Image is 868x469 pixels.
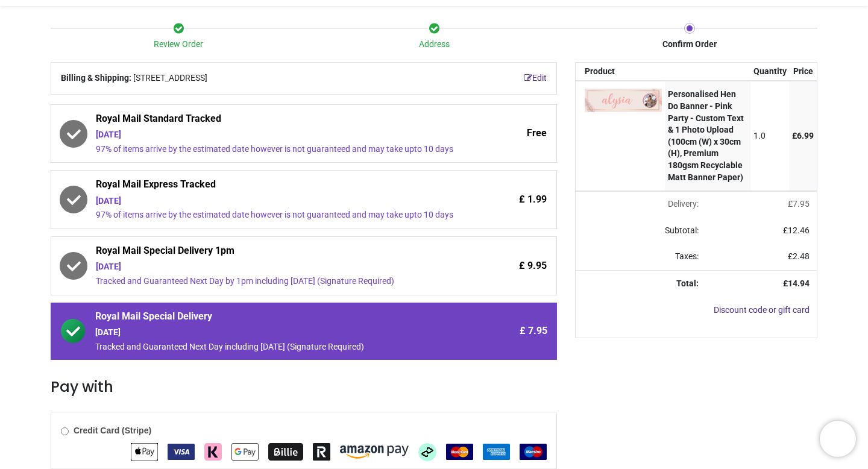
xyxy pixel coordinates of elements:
[313,447,330,456] span: Revolut Pay
[204,443,222,461] img: Klarna
[797,131,814,140] span: 6.99
[96,129,456,141] div: [DATE]
[520,324,547,338] span: £ 7.95
[95,327,457,339] div: [DATE]
[783,225,810,235] span: £
[418,447,436,456] span: Afterpay Clearpay
[520,447,547,456] span: Maestro
[95,341,457,353] div: Tracked and Guaranteed Next Day including [DATE] (Signature Required)
[133,72,207,84] span: [STREET_ADDRESS]
[268,443,303,461] img: Billie
[61,73,131,83] b: Billing & Shipping:
[418,443,436,461] img: Afterpay Clearpay
[793,199,810,209] span: 7.95
[131,447,158,456] span: Apple Pay
[519,193,547,206] span: £ 1.99
[783,279,810,288] strong: £
[168,447,195,456] span: VISA
[306,39,562,51] div: Address
[714,305,810,315] a: Discount code or gift card
[268,447,303,456] span: Billie
[820,421,856,457] iframe: Brevo live chat
[576,244,706,270] td: Taxes:
[340,447,409,456] span: Amazon Pay
[792,131,814,140] span: £
[483,444,510,460] img: American Express
[204,447,222,456] span: Klarna
[788,251,810,261] span: £
[131,443,158,461] img: Apple Pay
[446,447,473,456] span: MasterCard
[96,195,456,207] div: [DATE]
[96,112,456,129] span: Royal Mail Standard Tracked
[562,39,817,51] div: Confirm Order
[524,72,547,84] a: Edit
[231,447,259,456] span: Google Pay
[96,178,456,195] span: Royal Mail Express Tracked
[96,261,456,273] div: [DATE]
[96,143,456,156] div: 97% of items arrive by the estimated date however is not guaranteed and may take upto 10 days
[51,39,306,51] div: Review Order
[788,279,810,288] span: 14.94
[668,89,744,181] strong: Personalised Hen Do Banner - Pink Party - Custom Text & 1 Photo Upload (100cm (W) x 30cm (H), Pre...
[168,444,195,460] img: VISA
[585,89,662,112] img: AXVpjmGzv9wCAAAAAElFTkSuQmCC
[576,218,706,244] td: Subtotal:
[96,275,456,288] div: Tracked and Guaranteed Next Day by 1pm including [DATE] (Signature Required)
[519,259,547,272] span: £ 9.95
[788,225,810,235] span: 12.46
[446,444,473,460] img: MasterCard
[340,445,409,459] img: Amazon Pay
[793,251,810,261] span: 2.48
[231,443,259,461] img: Google Pay
[313,443,330,461] img: Revolut Pay
[576,63,665,81] th: Product
[527,127,547,140] span: Free
[61,427,69,435] input: Credit Card (Stripe)
[51,377,557,397] h3: Pay with
[789,63,817,81] th: Price
[788,199,810,209] span: £
[95,310,457,327] span: Royal Mail Special Delivery
[750,63,790,81] th: Quantity
[753,130,787,142] div: 1.0
[520,444,547,460] img: Maestro
[96,244,456,261] span: Royal Mail Special Delivery 1pm
[676,279,699,288] strong: Total:
[483,447,510,456] span: American Express
[576,191,706,218] td: Delivery will be updated after choosing a new delivery method
[74,426,151,435] b: Credit Card (Stripe)
[96,209,456,221] div: 97% of items arrive by the estimated date however is not guaranteed and may take upto 10 days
